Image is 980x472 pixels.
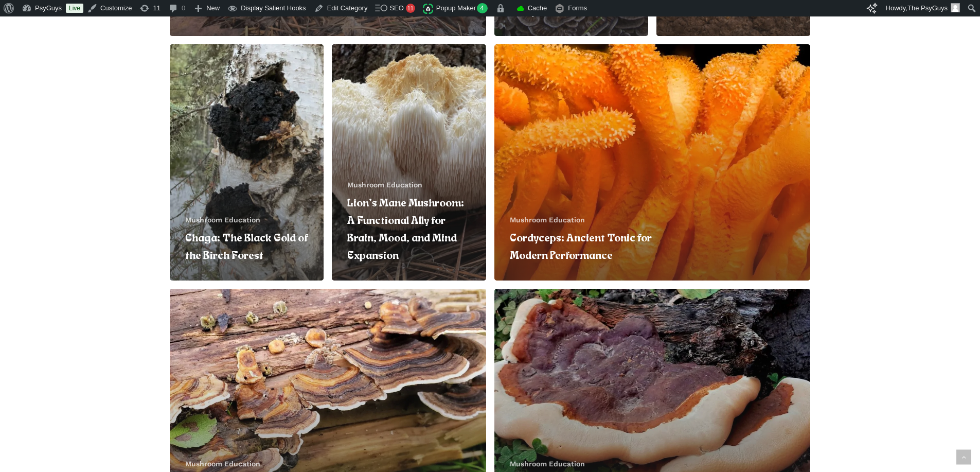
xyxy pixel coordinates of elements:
[477,3,488,13] span: 4
[510,215,585,225] a: Mushroom Education
[347,180,422,190] a: Mushroom Education
[956,450,971,465] a: Back to top
[66,4,83,13] a: Live
[185,215,260,225] a: Mushroom Education
[907,4,948,12] span: The PsyGuys
[406,4,415,13] div: 11
[510,459,585,469] a: Mushroom Education
[185,459,260,469] a: Mushroom Education
[951,3,960,12] img: Avatar photo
